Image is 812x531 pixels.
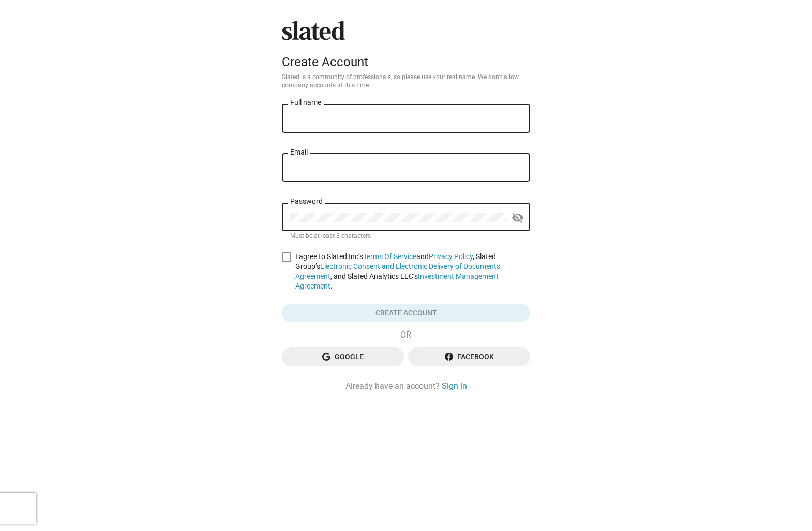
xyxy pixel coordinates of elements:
[507,207,528,228] button: Show password
[295,252,530,291] span: I agree to Slated Inc’s and , Slated Group’s , and Slated Analytics LLC’s .
[282,73,530,90] p: Slated is a community of professionals, so please use your real name. We don’t allow company acco...
[290,347,396,366] span: Google
[512,210,524,226] mat-icon: visibility_off
[295,262,500,280] a: Electronic Consent and Electronic Delivery of Documents Agreement
[442,381,467,391] a: Sign in
[416,347,522,366] span: Facebook
[282,55,530,69] div: Create Account
[282,21,530,73] sl-branding: Create Account
[282,381,530,391] div: Already have an account?
[363,252,416,261] a: Terms Of Service
[429,252,473,261] a: Privacy Policy
[282,347,404,366] button: Google
[290,232,371,240] mat-hint: Must be at least 8 characters
[408,347,530,366] button: Facebook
